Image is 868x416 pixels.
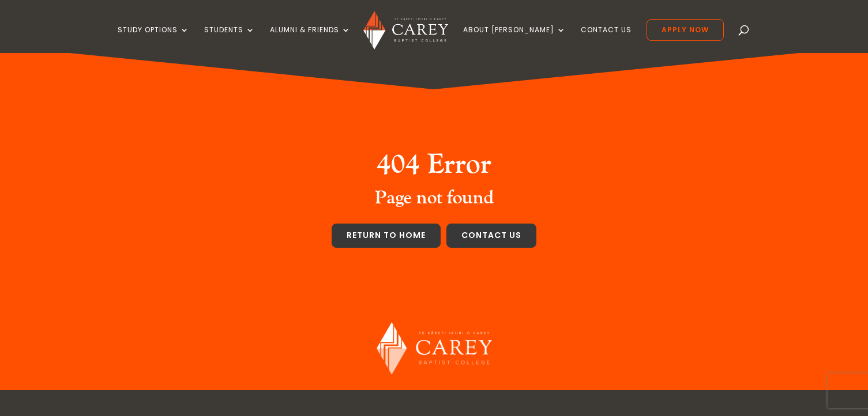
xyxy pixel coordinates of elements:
[207,121,380,139] a: New Students
[207,176,380,194] a: Academic Regulations
[446,224,536,248] a: Contact us
[647,19,724,41] a: Apply Now
[207,194,380,212] a: Timetables
[377,322,492,375] img: Carey Baptist College
[463,26,566,53] a: About [PERSON_NAME]
[270,26,351,53] a: Alumni & Friends
[118,26,189,53] a: Study Options
[207,157,380,176] a: Student Support and Wellbeing
[204,26,255,53] a: Students
[218,187,651,215] h3: Page not found
[207,103,380,121] a: Student Portal
[207,139,380,157] a: Community Life
[207,66,380,85] a: CareyOnline
[581,26,632,53] a: Contact Us
[207,85,380,103] a: [PERSON_NAME][GEOGRAPHIC_DATA]
[332,224,441,248] a: Return to home
[218,148,651,187] h2: 404 Error
[363,11,448,50] img: Carey Baptist College
[377,365,492,378] a: Carey Baptist College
